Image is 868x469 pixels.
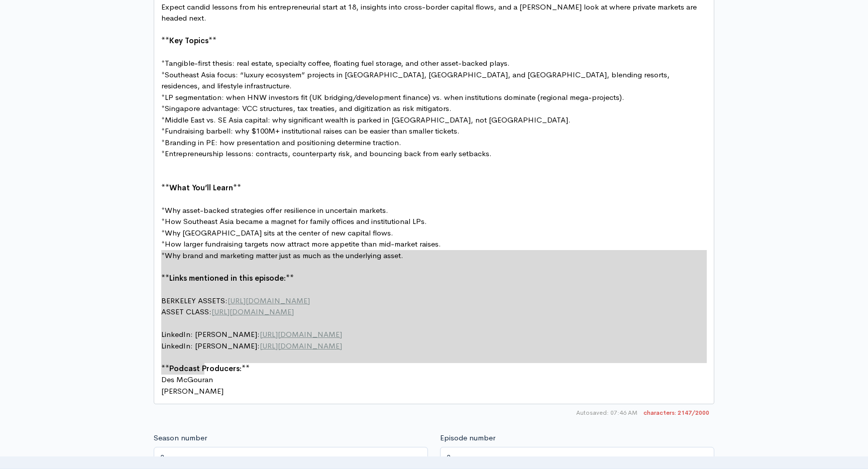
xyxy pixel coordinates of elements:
[211,307,294,316] span: [URL][DOMAIN_NAME]
[154,432,207,444] label: Season number
[165,228,393,238] span: Why [GEOGRAPHIC_DATA] sits at the center of new capital flows.
[161,296,228,305] span: BERKELEY ASSETS:
[260,329,342,339] span: [URL][DOMAIN_NAME]
[165,239,441,249] span: How larger fundraising targets now attract more appetite than mid-market raises.
[165,149,492,158] span: Entrepreneurship lessons: contracts, counterparty risk, and bouncing back from early setbacks.
[165,115,571,125] span: Middle East vs. SE Asia capital: why significant wealth is parked in [GEOGRAPHIC_DATA], not [GEOG...
[169,183,233,192] span: What You’ll Learn
[165,126,460,136] span: Fundraising barbell: why $100M+ institutional raises can be easier than smaller tickets.
[169,273,286,283] span: Links mentioned in this episode:
[161,341,260,350] span: LinkedIn: [PERSON_NAME]:
[440,432,495,444] label: Episode number
[161,375,213,384] span: Des McGouran
[165,92,624,102] span: LP segmentation: when HNW investors fit (UK bridging/development finance) vs. when institutions d...
[161,70,672,91] span: Southeast Asia focus: “luxury ecosystem” projects in [GEOGRAPHIC_DATA], [GEOGRAPHIC_DATA], and [G...
[643,408,709,417] span: 2147/2000
[161,2,699,23] span: Expect candid lessons from his entrepreneurial start at 18, insights into cross-border capital fl...
[260,341,342,350] span: [URL][DOMAIN_NAME]
[165,205,388,215] span: Why asset-backed strategies offer resilience in uncertain markets.
[165,103,452,113] span: Singapore advantage: VCC structures, tax treaties, and digitization as risk mitigators.
[169,36,208,45] span: Key Topics
[161,386,224,396] span: [PERSON_NAME]
[169,364,242,373] span: Podcast Producers:
[154,447,428,467] input: Enter season number for this episode
[165,251,403,260] span: Why brand and marketing matter just as much as the underlying asset.
[165,58,510,68] span: Tangible-first thesis: real estate, specialty coffee, floating fuel storage, and other asset-back...
[228,296,310,305] span: [URL][DOMAIN_NAME]
[576,408,637,417] span: Autosaved: 07:46 AM
[165,138,401,147] span: Branding in PE: how presentation and positioning determine traction.
[161,329,260,339] span: LinkedIn: [PERSON_NAME]:
[440,447,714,467] input: Enter episode number
[165,216,427,226] span: How Southeast Asia became a magnet for family offices and institutional LPs.
[161,307,211,316] span: ASSET CLASS:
